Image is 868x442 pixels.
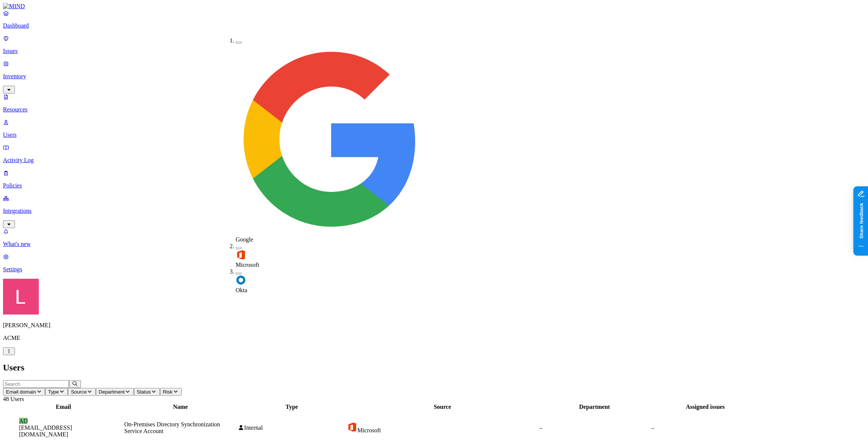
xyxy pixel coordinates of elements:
p: What's new [3,241,865,247]
a: Inventory [3,60,865,92]
p: Integrations [3,208,865,214]
span: Source [71,389,87,395]
input: Search [3,380,69,388]
a: Settings [3,253,865,273]
h2: Users [3,363,865,373]
div: Department [539,404,650,410]
img: Landen Brown [3,279,39,315]
p: Settings [3,266,865,273]
div: Type [238,404,345,410]
p: Users [3,132,865,138]
span: Google [236,236,253,243]
div: On-Premises Directory Synchronization Service Account [124,421,236,435]
p: [PERSON_NAME] [3,322,865,329]
span: Microsoft [236,262,259,268]
a: Issues [3,35,865,54]
img: MIND [3,3,25,10]
span: Risk [163,389,173,395]
span: Internal [244,424,263,431]
img: office-365 [347,422,357,432]
span: Type [48,389,59,395]
a: What's new [3,228,865,247]
span: – [539,424,542,431]
span: 48 Users [3,396,24,402]
div: Name [124,404,236,410]
span: Microsoft [357,427,381,433]
p: Dashboard [3,22,865,29]
a: Integrations [3,195,865,227]
img: google-workspace [236,44,427,235]
a: Policies [3,170,865,189]
span: Okta [236,287,247,293]
p: Resources [3,106,865,113]
a: Users [3,119,865,138]
span: AD [19,418,28,424]
div: Source [347,404,538,410]
img: okta2 [236,275,246,285]
p: ACME [3,335,865,341]
img: office-365 [236,250,246,260]
a: Resources [3,94,865,113]
a: Activity Log [3,144,865,164]
span: – [651,424,654,431]
span: Email domain [6,389,36,395]
p: Inventory [3,73,865,80]
span: Department [99,389,125,395]
p: Activity Log [3,157,865,164]
span: Status [137,389,151,395]
div: Assigned issues [651,404,759,410]
p: Issues [3,48,865,54]
a: MIND [3,3,865,10]
div: Email [4,404,123,410]
figcaption: [EMAIL_ADDRESS][DOMAIN_NAME] [19,424,108,438]
a: Dashboard [3,10,865,29]
p: Policies [3,182,865,189]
